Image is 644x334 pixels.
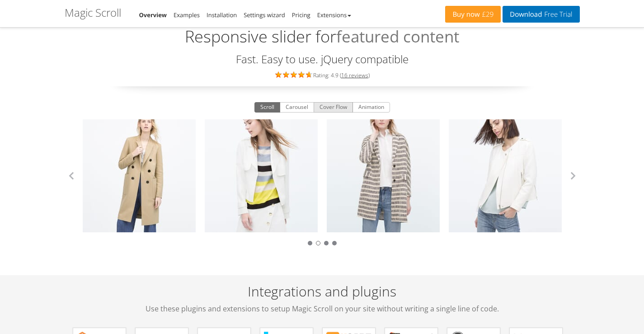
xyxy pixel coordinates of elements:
[336,25,459,49] span: featured content
[65,7,121,19] h1: Magic Scroll
[65,16,580,49] h2: Responsive slider for
[254,102,280,113] button: Scroll
[65,284,580,314] h2: Integrations and plugins
[314,102,353,113] button: Cover Flow
[65,53,580,65] h3: Fast. Easy to use. jQuery compatible
[174,11,200,19] a: Examples
[65,303,580,314] span: Use these plugins and extensions to setup Magic Scroll on your site without writing a single line...
[542,11,572,18] span: Free Trial
[244,11,285,19] a: Settings wizard
[207,11,237,19] a: Installation
[503,6,579,23] a: DownloadFree Trial
[341,71,368,79] a: 16 reviews
[65,70,580,80] div: Rating: 4.9 ( )
[317,11,351,19] a: Extensions
[353,102,390,113] button: Animation
[480,11,494,18] span: £29
[292,11,310,19] a: Pricing
[139,11,167,19] a: Overview
[445,6,501,23] a: Buy now£29
[280,102,314,113] button: Carousel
